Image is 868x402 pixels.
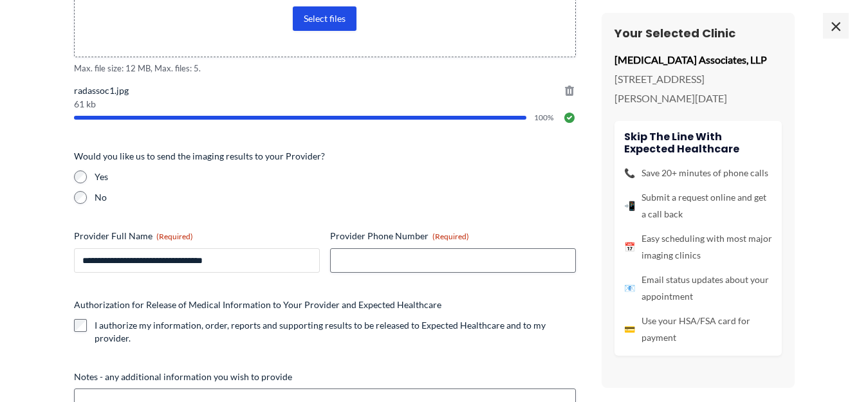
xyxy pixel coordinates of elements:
[74,370,576,383] label: Notes - any additional information you wish to provide
[95,191,576,204] label: No
[95,319,576,345] label: I authorize my information, order, reports and supporting results to be released to Expected Heal...
[624,321,635,338] span: 💳
[330,230,576,242] label: Provider Phone Number
[614,69,782,107] p: [STREET_ADDRESS][PERSON_NAME][DATE]
[95,170,576,183] label: Yes
[74,62,576,75] span: Max. file size: 12 MB, Max. files: 5.
[823,13,849,39] span: ×
[624,271,772,305] li: Email status updates about your appointment
[293,6,356,31] button: select files, imaging order or prescription(required)
[74,84,576,97] span: radassoc1.jpg
[74,100,576,109] span: 61 kb
[624,189,772,223] li: Submit a request online and get a call back
[624,230,772,264] li: Easy scheduling with most major imaging clinics
[534,114,555,122] span: 100%
[624,131,772,155] h4: Skip the line with Expected Healthcare
[74,150,325,163] legend: Would you like us to send the imaging results to your Provider?
[624,313,772,346] li: Use your HSA/FSA card for payment
[614,26,782,41] h3: Your Selected Clinic
[74,230,320,242] label: Provider Full Name
[74,298,441,311] legend: Authorization for Release of Medical Information to Your Provider and Expected Healthcare
[432,232,469,241] span: (Required)
[156,232,193,241] span: (Required)
[624,239,635,255] span: 📅
[624,165,635,181] span: 📞
[614,50,782,69] p: [MEDICAL_DATA] Associates, LLP
[624,280,635,297] span: 📧
[624,165,772,181] li: Save 20+ minutes of phone calls
[624,197,635,214] span: 📲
